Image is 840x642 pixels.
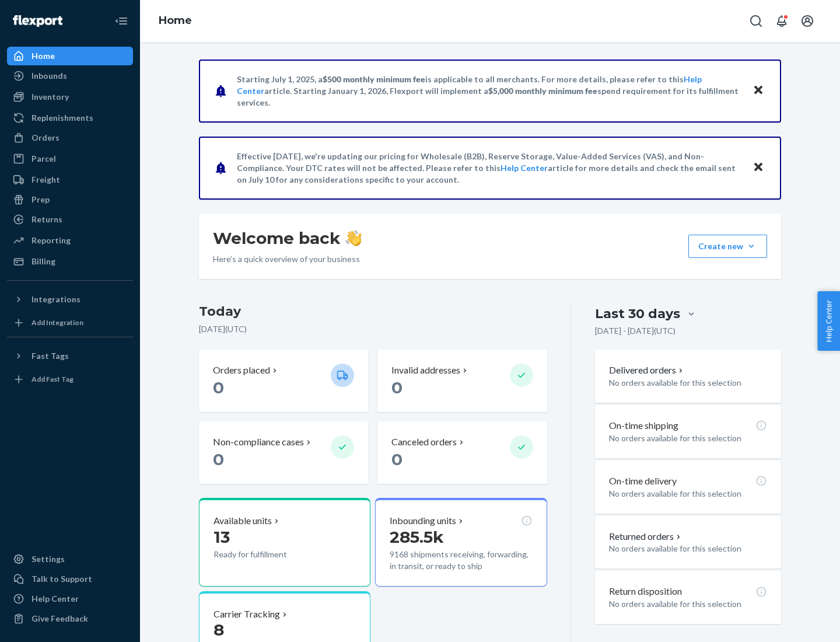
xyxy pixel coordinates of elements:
[796,9,819,33] button: Open account menu
[237,151,741,186] p: Effective [DATE], we're updating our pricing for Wholesale (B2B), Reserve Storage, Value-Added Se...
[213,620,224,640] span: 8
[32,593,79,605] div: Help Center
[770,9,793,33] button: Open notifications
[213,449,224,469] span: 0
[609,530,683,543] button: Returned orders
[7,589,133,608] a: Help Center
[609,364,685,377] button: Delivered orders
[32,317,83,327] div: Add Integration
[32,112,93,124] div: Replenishments
[391,378,402,397] span: 0
[345,230,362,246] img: hand-wave emoji
[7,170,133,189] a: Freight
[213,514,272,528] p: Available units
[213,608,280,621] p: Carrier Tracking
[609,488,767,500] p: No orders available for this selection
[237,74,741,109] p: Starting July 1, 2025, a is applicable to all merchants. For more details, please refer to this a...
[817,291,840,351] button: Help Center
[391,449,402,469] span: 0
[213,364,270,377] p: Orders placed
[609,432,767,444] p: No orders available for this selection
[213,253,362,265] p: Here’s a quick overview of your business
[32,194,50,205] div: Prep
[213,435,304,449] p: Non-compliance cases
[199,323,547,335] p: [DATE] ( UTC )
[501,163,548,173] a: Help Center
[7,313,133,332] a: Add Integration
[213,527,230,547] span: 13
[390,549,532,572] p: 9168 shipments receiving, forwarding, in transit, or ready to ship
[751,159,766,176] button: Close
[213,378,224,397] span: 0
[7,47,133,65] a: Home
[199,498,370,587] button: Available units13Ready for fulfillment
[7,128,133,147] a: Orders
[199,302,547,321] h3: Today
[609,585,682,598] p: Return disposition
[7,550,133,568] a: Settings
[488,86,597,96] span: $5,000 monthly minimum fee
[149,4,201,38] ol: breadcrumbs
[391,364,460,377] p: Invalid addresses
[377,350,547,412] button: Invalid addresses 0
[32,374,73,384] div: Add Fast Tag
[390,527,444,547] span: 285.5k
[32,91,69,103] div: Inventory
[199,350,368,412] button: Orders placed 0
[375,498,547,587] button: Inbounding units285.5k9168 shipments receiving, forwarding, in transit, or ready to ship
[7,88,133,106] a: Inventory
[7,347,133,365] button: Fast Tags
[609,419,678,432] p: On-time shipping
[213,228,362,249] h1: Welcome back
[609,474,677,488] p: On-time delivery
[7,190,133,209] a: Prep
[32,553,65,565] div: Settings
[32,50,55,62] div: Home
[110,9,133,33] button: Close Navigation
[32,613,88,624] div: Give Feedback
[32,153,56,165] div: Parcel
[159,14,192,27] a: Home
[32,214,62,225] div: Returns
[7,609,133,628] button: Give Feedback
[213,549,321,560] p: Ready for fulfillment
[13,15,62,27] img: Flexport logo
[7,570,133,588] a: Talk to Support
[32,573,92,585] div: Talk to Support
[7,370,133,389] a: Add Fast Tag
[32,256,55,267] div: Billing
[391,435,457,449] p: Canceled orders
[199,421,368,484] button: Non-compliance cases 0
[744,9,768,33] button: Open Search Box
[751,82,766,99] button: Close
[7,210,133,229] a: Returns
[377,421,547,484] button: Canceled orders 0
[32,235,71,246] div: Reporting
[7,252,133,271] a: Billing
[32,70,67,82] div: Inbounds
[32,174,60,186] div: Freight
[7,109,133,127] a: Replenishments
[32,350,69,362] div: Fast Tags
[609,598,767,610] p: No orders available for this selection
[595,305,680,323] div: Last 30 days
[688,235,767,258] button: Create new
[7,290,133,309] button: Integrations
[32,132,60,144] div: Orders
[609,377,767,389] p: No orders available for this selection
[7,67,133,85] a: Inbounds
[609,543,767,554] p: No orders available for this selection
[390,514,456,528] p: Inbounding units
[323,74,425,84] span: $500 monthly minimum fee
[7,149,133,168] a: Parcel
[32,294,80,305] div: Integrations
[595,325,675,337] p: [DATE] - [DATE] ( UTC )
[7,231,133,250] a: Reporting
